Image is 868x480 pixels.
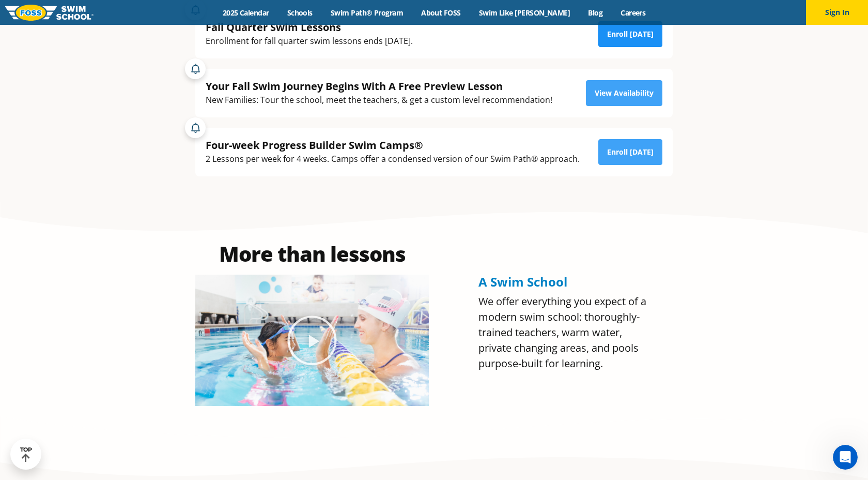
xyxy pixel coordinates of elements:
[470,8,579,18] a: Swim Like [PERSON_NAME]
[598,139,662,165] a: Enroll [DATE]
[278,8,321,18] a: Schools
[286,314,338,366] div: Play Video about Olympian Regan Smith, FOSS
[195,244,429,264] h2: More than lessons
[478,273,567,290] span: A Swim School
[206,138,580,152] div: Four-week Progress Builder Swim Camps®
[206,20,413,34] div: Fall Quarter Swim Lessons
[206,34,413,48] div: Enrollment for fall quarter swim lessons ends [DATE].
[5,5,94,21] img: FOSS Swim School Logo
[206,93,552,107] div: New Families: Tour the school, meet the teachers, & get a custom level recommendation!
[598,21,662,47] a: Enroll [DATE]
[20,446,32,462] div: TOP
[612,8,655,18] a: Careers
[586,80,662,106] a: View Availability
[478,294,646,370] span: We offer everything you expect of a modern swim school: thoroughly-trained teachers, warm water, ...
[579,8,612,18] a: Blog
[321,8,412,18] a: Swim Path® Program
[833,445,858,470] iframe: Intercom live chat
[213,8,278,18] a: 2025 Calendar
[195,275,429,406] img: Olympian Regan Smith, FOSS
[206,79,552,93] div: Your Fall Swim Journey Begins With A Free Preview Lesson
[412,8,470,18] a: About FOSS
[206,152,580,166] div: 2 Lessons per week for 4 weeks. Camps offer a condensed version of our Swim Path® approach.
